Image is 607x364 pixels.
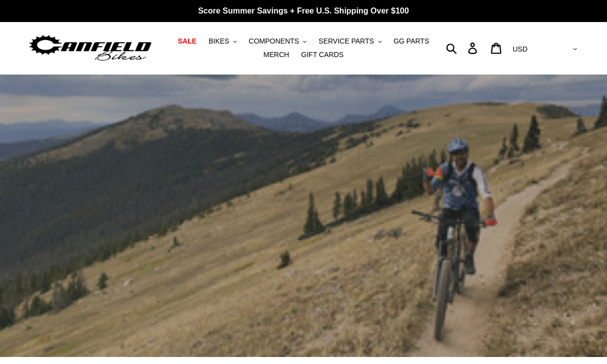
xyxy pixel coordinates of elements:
[319,37,374,46] span: SERVICE PARTS
[249,37,299,46] span: COMPONENTS
[173,35,201,48] a: SALE
[314,35,386,48] button: SERVICE PARTS
[301,51,344,59] span: GIFT CARDS
[204,35,242,48] button: BIKES
[393,37,429,46] span: GG PARTS
[244,35,312,48] button: COMPONENTS
[258,48,294,62] a: MERCH
[209,37,229,46] span: BIKES
[388,35,434,48] a: GG PARTS
[28,33,153,64] img: Canfield Bikes
[296,48,349,62] a: GIFT CARDS
[178,37,196,46] span: SALE
[263,51,289,59] span: MERCH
